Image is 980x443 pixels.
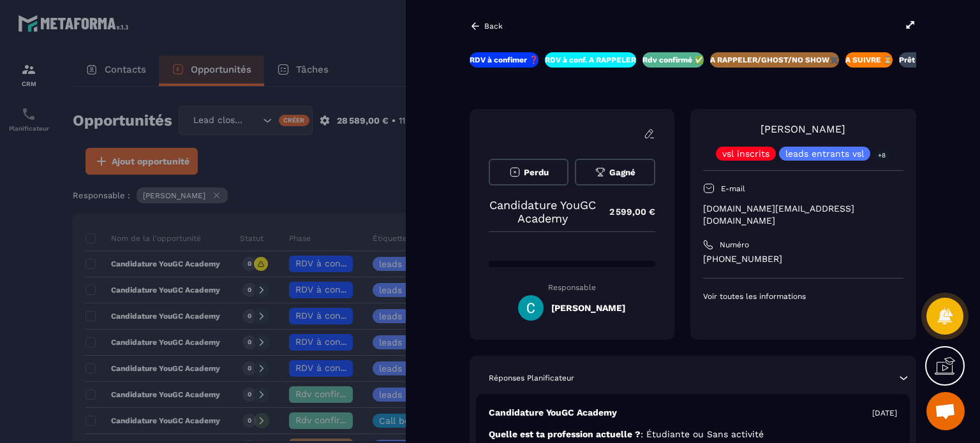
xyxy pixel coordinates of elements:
[641,429,764,439] span: : Étudiante ou Sans activité
[489,198,597,225] p: Candidature YouGC Academy
[899,55,963,65] p: Prêt à acheter 🎰
[785,149,864,158] p: leads entrants vsl
[873,149,890,162] p: +8
[926,392,965,430] div: Ouvrir le chat
[703,253,903,265] p: [PHONE_NUMBER]
[489,159,568,185] button: Perdu
[703,203,903,227] p: [DOMAIN_NAME][EMAIL_ADDRESS][DOMAIN_NAME]
[575,159,655,185] button: Gagné
[489,283,655,292] p: Responsable
[597,200,655,224] p: 2 599,00 €
[489,407,617,419] p: Candidature YouGC Academy
[489,428,897,440] p: Quelle est ta profession actuelle ?
[484,22,503,31] p: Back
[545,55,636,65] p: RDV à conf. A RAPPELER
[703,291,903,301] p: Voir toutes les informations
[722,149,769,158] p: vsl inscrits
[524,168,549,177] span: Perdu
[721,184,745,194] p: E-mail
[720,240,749,250] p: Numéro
[470,55,538,65] p: RDV à confimer ❓
[872,408,897,418] p: [DATE]
[489,373,574,383] p: Réponses Planificateur
[609,168,635,177] span: Gagné
[845,55,893,65] p: A SUIVRE ⏳
[761,123,845,135] a: [PERSON_NAME]
[710,55,839,65] p: A RAPPELER/GHOST/NO SHOW✖️
[642,55,704,65] p: Rdv confirmé ✅
[551,303,625,313] h5: [PERSON_NAME]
